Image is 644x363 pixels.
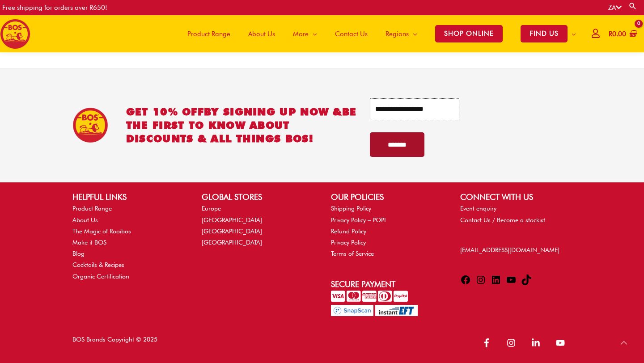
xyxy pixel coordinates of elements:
[72,250,85,257] a: Blog
[375,305,418,316] img: Pay with InstantEFT
[460,203,572,225] nav: CONNECT WITH US
[284,15,326,52] a: More
[248,21,275,47] span: About Us
[331,216,386,224] a: Privacy Policy – POPI
[460,191,572,203] h2: CONNECT WITH US
[202,228,262,235] a: [GEOGRAPHIC_DATA]
[72,203,184,282] nav: HELPFUL LINKS
[204,106,342,118] span: BY SIGNING UP NOW &
[331,191,442,203] h2: OUR POLICIES
[607,24,637,44] a: View Shopping Cart, empty
[478,334,500,352] a: facebook-f
[551,334,572,352] a: youtube
[386,21,409,47] span: Regions
[331,305,373,316] img: Pay with SnapScan
[331,239,366,246] a: Privacy Policy
[202,239,262,246] a: [GEOGRAPHIC_DATA]
[178,15,239,52] a: Product Range
[609,30,612,38] span: R
[335,21,368,47] span: Contact Us
[202,205,221,212] a: Europe
[72,107,108,143] img: BOS Ice Tea
[72,191,184,203] h2: HELPFUL LINKS
[435,25,503,42] span: SHOP ONLINE
[608,4,622,12] a: ZA
[187,21,230,47] span: Product Range
[72,239,106,246] a: Make it BOS
[72,216,98,224] a: About Us
[202,216,262,224] a: [GEOGRAPHIC_DATA]
[521,25,568,42] span: FIND US
[426,15,512,52] a: SHOP ONLINE
[460,205,496,212] a: Event enquiry
[72,273,129,280] a: Organic Certification
[460,216,545,224] a: Contact Us / Become a stockist
[239,15,284,52] a: About Us
[609,30,626,38] bdi: 0.00
[202,203,313,248] nav: GLOBAL STORES
[293,21,309,47] span: More
[527,334,550,352] a: linkedin-in
[460,246,559,253] a: [EMAIL_ADDRESS][DOMAIN_NAME]
[72,228,131,235] a: The Magic of Rooibos
[64,334,322,354] div: BOS Brands Copyright © 2025
[628,2,637,10] a: Search button
[331,228,366,235] a: Refund Policy
[172,15,585,52] nav: Site Navigation
[331,278,442,290] h2: Secure Payment
[202,191,313,203] h2: GLOBAL STORES
[72,205,112,212] a: Product Range
[331,203,442,259] nav: OUR POLICIES
[331,250,374,257] a: Terms of Service
[72,261,124,268] a: Cocktails & Recipes
[377,15,426,52] a: Regions
[126,105,357,145] h2: GET 10% OFF be the first to know about discounts & all things BOS!
[502,334,525,352] a: instagram
[326,15,377,52] a: Contact Us
[331,205,371,212] a: Shipping Policy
